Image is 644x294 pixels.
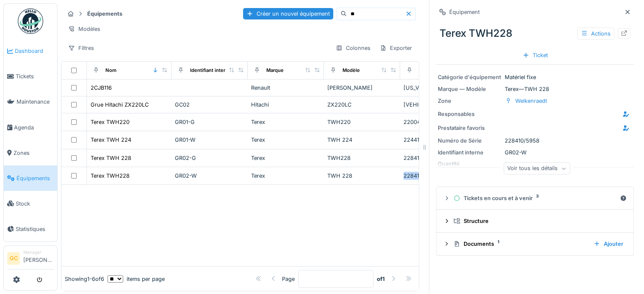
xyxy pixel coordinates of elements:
div: Terex — TWH 228 [438,85,632,93]
div: Terex TWH 224 [91,136,131,144]
div: Showing 1 - 6 of 6 [65,275,104,283]
div: Terex TWH228 [436,22,634,44]
div: Terex TWH220 [91,118,130,126]
span: Dashboard [15,47,54,55]
div: ZX220LC [327,101,397,109]
div: Identifiant interne [190,67,231,74]
div: items per page [108,275,165,283]
div: Marque — Modèle [438,85,501,93]
span: Statistiques [16,225,54,233]
div: Colonnes [332,42,374,54]
summary: Documents1Ajouter [440,236,630,252]
div: Créer un nouvel équipement [243,8,333,19]
div: Exporter [376,42,416,54]
div: Terex [251,118,321,126]
div: GC02 [175,101,244,109]
div: Numéro de Série [438,137,501,145]
div: GR02-G [175,154,244,162]
div: Welkenraedt [515,97,547,105]
div: TWH 224 [327,136,397,144]
div: 2CJB116 [91,84,112,92]
div: Voir tous les détails [503,162,570,175]
li: GC [7,252,20,265]
div: Grue Hitachi ZX220LC [91,101,149,109]
div: TWH228 [327,154,397,162]
span: Équipements [17,174,54,182]
div: Équipement [449,8,480,16]
div: GR01-W [175,136,244,144]
div: GR01-G [175,118,244,126]
div: Matériel fixe [438,73,632,81]
div: Terex [251,154,321,162]
div: Actions [577,27,614,40]
div: Identifiant interne [438,148,501,157]
div: Zone [438,97,501,105]
div: TWH220 [327,118,397,126]
div: Terex TWH 228 [91,154,131,162]
summary: Structure [440,213,630,229]
div: Terex [251,136,321,144]
strong: Équipements [84,10,126,18]
div: Page [282,275,295,283]
a: GC Manager[PERSON_NAME] [7,249,54,269]
div: GR02-W [175,172,244,180]
a: Maintenance [4,89,57,115]
a: Tickets [4,64,57,89]
div: Structure [453,217,623,225]
div: Filtres [64,42,98,54]
div: Documents [453,240,587,248]
span: Tickets [16,72,54,80]
span: Zones [14,149,54,157]
div: Prestataire favoris [438,124,501,132]
div: Ticket [519,49,551,61]
span: Stock [16,200,54,208]
div: 228410/5956 [404,154,473,162]
div: GR02-W [438,148,632,157]
div: Manager [23,249,54,256]
div: Hitachi [251,101,321,109]
strong: of 1 [377,275,385,283]
div: Nom [105,67,116,74]
a: Agenda [4,115,57,140]
a: Équipements [4,165,57,191]
span: Agenda [14,124,54,132]
div: 228410/5958 [438,137,632,145]
div: Terex TWH228 [91,172,130,180]
summary: Tickets en cours et à venir3 [440,190,630,206]
span: Maintenance [17,98,54,106]
li: [PERSON_NAME] [23,249,54,267]
a: Zones [4,140,57,165]
div: 224410/5363 [404,136,473,144]
div: Renault [251,84,321,92]
div: Catégorie d'équipement [438,73,501,81]
div: Modèles [64,23,104,35]
div: Marque [266,67,284,74]
div: [PERSON_NAME] [327,84,397,92]
a: Statistiques [4,216,57,242]
div: Responsables [438,110,501,118]
div: Terex [251,172,321,180]
img: Badge_color-CXgf-gQk.svg [18,8,43,34]
div: 2200410/5322 [404,118,473,126]
div: Modèle [343,67,360,74]
div: Ajouter [590,238,627,250]
div: TWH 228 [327,172,397,180]
a: Dashboard [4,38,57,64]
div: [VEHICLE_IDENTIFICATION_NUMBER] [404,101,473,109]
div: 228410/5958 [404,172,473,180]
div: Tickets en cours et à venir [453,194,616,202]
a: Stock [4,191,57,216]
div: [US_VEHICLE_IDENTIFICATION_NUMBER] [404,84,473,92]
